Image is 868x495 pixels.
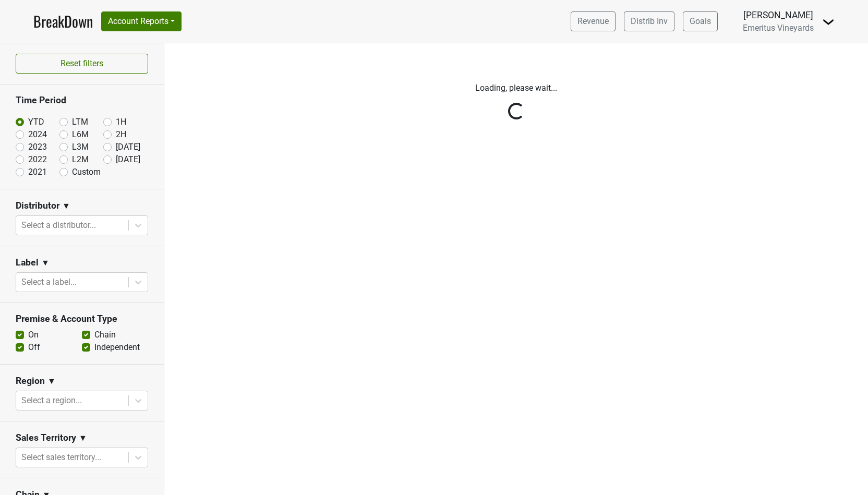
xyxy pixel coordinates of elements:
[227,82,806,94] p: Loading, please wait...
[33,10,93,32] a: BreakDown
[743,23,814,33] span: Emeritus Vineyards
[822,16,835,28] img: Dropdown Menu
[743,8,814,22] div: [PERSON_NAME]
[624,11,674,31] a: Distrib Inv
[683,11,718,31] a: Goals
[101,11,182,31] button: Account Reports
[571,11,616,31] a: Revenue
